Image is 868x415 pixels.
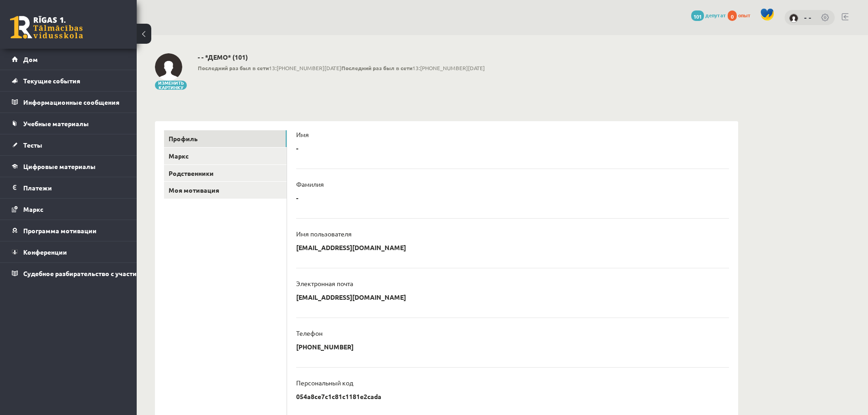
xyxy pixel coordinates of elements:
[269,64,341,72] font: 13:[PHONE_NUMBER][DATE]
[12,199,125,220] a: Маркс
[12,70,125,91] a: Текущие события
[731,13,734,20] font: 0
[804,13,812,22] a: - -
[296,243,406,251] font: [EMAIL_ADDRESS][DOMAIN_NAME]
[10,16,83,39] a: Рижская 1-я средняя школа заочного обучения
[23,77,80,85] font: Текущие события
[158,79,184,91] font: Изменить картинку
[164,148,287,164] a: Маркс
[296,230,352,238] font: Имя пользователя
[296,194,298,202] font: -
[296,130,309,138] font: Имя
[412,64,485,72] font: 13:[PHONE_NUMBER][DATE]
[691,11,726,19] a: 101 депутат
[23,55,38,63] font: Дом
[296,180,324,188] font: Фамилия
[23,162,96,170] font: Цифровые материалы
[164,182,287,199] a: Моя мотивация
[12,113,125,134] a: Учебные материалы
[12,134,125,155] a: Тесты
[169,186,219,194] font: Моя мотивация
[23,141,42,149] font: Тесты
[155,53,182,81] img: - -
[169,134,198,143] font: Профиль
[23,184,52,192] font: Платежи
[169,169,214,177] font: Родственники
[12,241,125,262] a: Конференции
[12,156,125,177] a: Цифровые материалы
[12,263,125,284] a: Судебное разбирательство с участием [PERSON_NAME]
[155,81,187,90] button: Изменить картинку
[296,379,353,387] font: Персональный код
[296,279,353,287] font: Электронная почта
[296,293,406,301] font: [EMAIL_ADDRESS][DOMAIN_NAME]
[198,64,269,72] font: Последний раз был в сети
[296,329,323,337] font: Телефон
[12,49,125,70] a: Дом
[693,13,702,20] font: 101
[23,226,97,235] font: Программа мотивации
[738,11,751,19] font: опыт
[296,343,354,351] font: [PHONE_NUMBER]
[12,220,125,241] a: Программа мотивации
[23,98,119,106] font: Информационные сообщения
[164,130,287,147] a: Профиль
[23,205,43,213] font: Маркс
[12,177,125,198] a: Платежи
[296,392,381,400] font: 054a8ce7c1c81c1181e2cada
[198,53,248,61] font: - - *ДЕМО* (101)
[341,64,412,72] font: Последний раз был в сети
[296,144,298,152] font: -
[169,152,189,160] font: Маркс
[705,11,726,19] font: депутат
[23,248,67,256] font: Конференции
[23,119,89,128] font: Учебные материалы
[12,92,125,113] a: Информационные сообщения
[789,14,798,23] img: - -
[23,269,199,277] font: Судебное разбирательство с участием [PERSON_NAME]
[164,165,287,182] a: Родственники
[728,11,755,19] a: 0 опыт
